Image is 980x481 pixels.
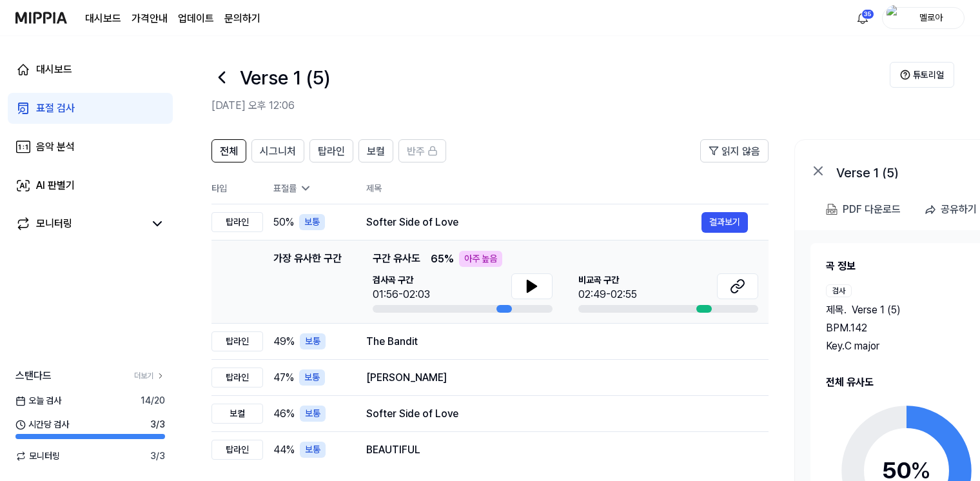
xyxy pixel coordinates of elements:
[211,98,890,113] h2: [DATE] 오후 12:06
[273,370,294,386] span: 47 %
[273,334,295,349] span: 49 %
[826,302,847,318] span: 제목 .
[823,197,903,222] button: PDF 다운로드
[211,173,263,204] th: 타입
[882,7,965,29] button: profile멜로아
[309,139,353,162] button: 탑라인
[36,178,75,193] div: AI 판별기
[700,139,769,162] button: 읽지 않음
[240,63,330,92] h1: Verse 1 (5)
[721,144,760,159] span: 읽지 않음
[134,370,165,382] a: 더보기
[373,251,420,267] span: 구간 유사도
[211,440,263,460] div: 탑라인
[36,62,72,77] div: 대시보드
[150,418,165,431] span: 3 / 3
[273,215,294,230] span: 50 %
[366,173,769,204] th: 제목
[36,101,75,116] div: 표절 검사
[366,370,748,386] div: [PERSON_NAME]
[132,11,168,26] button: 가격안내
[843,201,901,218] div: PDF 다운로드
[15,449,60,463] span: 모니터링
[15,216,144,231] a: 모니터링
[8,54,173,85] a: 대시보드
[861,9,874,19] div: 35
[211,368,263,388] div: 탑라인
[15,368,52,384] span: 스탠다드
[459,251,502,267] div: 아주 높음
[366,406,748,422] div: Softer Side of Love
[906,10,956,25] div: 멜로아
[15,394,61,407] span: 오늘 검사
[36,216,72,231] div: 모니터링
[578,287,637,302] div: 02:49-02:55
[941,201,977,218] div: 공유하기
[407,144,425,159] span: 반주
[141,394,165,407] span: 14 / 20
[211,331,263,351] div: 탑라인
[15,418,69,431] span: 시간당 검사
[85,11,121,26] a: 대시보드
[8,93,173,124] a: 표절 검사
[300,442,326,458] div: 보통
[300,333,326,349] div: 보통
[358,139,393,162] button: 보컬
[211,139,246,162] button: 전체
[701,212,748,233] button: 결과보기
[826,204,838,215] img: PDF Download
[826,284,852,297] div: 검사
[366,334,748,349] div: The Bandit
[578,273,637,287] span: 비교곡 구간
[299,369,325,386] div: 보통
[431,251,454,267] span: 65 %
[251,139,304,162] button: 시그니처
[211,404,263,424] div: 보컬
[852,8,873,28] button: 알림35
[366,215,701,230] div: Softer Side of Love
[890,62,954,88] button: 튜토리얼
[299,214,325,230] div: 보통
[273,442,295,458] span: 44 %
[318,144,345,159] span: 탑라인
[8,170,173,201] a: AI 판별기
[224,11,260,26] a: 문의하기
[300,406,326,422] div: 보통
[36,139,75,155] div: 음악 분석
[887,5,902,31] img: profile
[367,144,385,159] span: 보컬
[260,144,296,159] span: 시그니처
[855,10,870,26] img: 알림
[900,70,910,80] img: Help
[273,251,342,313] div: 가장 유사한 구간
[373,287,430,302] div: 01:56-02:03
[8,132,173,162] a: 음악 분석
[273,406,295,422] span: 46 %
[178,11,214,26] a: 업데이트
[211,212,263,232] div: 탑라인
[852,302,901,318] span: Verse 1 (5)
[373,273,430,287] span: 검사곡 구간
[273,182,346,195] div: 표절률
[366,442,748,458] div: BEAUTIFUL
[398,139,446,162] button: 반주
[220,144,238,159] span: 전체
[150,449,165,463] span: 3 / 3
